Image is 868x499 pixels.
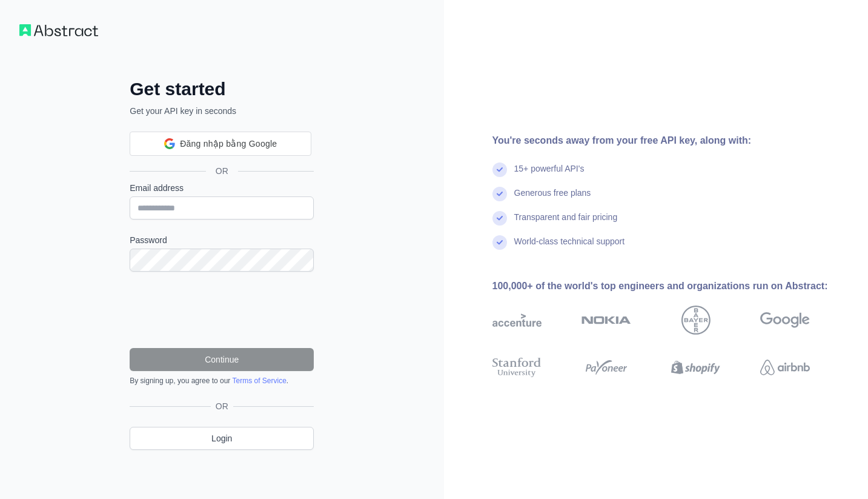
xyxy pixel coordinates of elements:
[671,355,721,380] img: shopify
[130,105,314,117] p: Get your API key in seconds
[180,138,277,150] span: Đăng nhập bằng Google
[514,187,591,211] div: Generous free plans
[130,427,314,450] a: Login
[130,182,314,194] label: Email address
[760,306,810,335] img: google
[514,235,625,260] div: World-class technical support
[206,165,238,177] span: OR
[130,286,314,333] iframe: reCAPTCHA
[492,187,507,201] img: check mark
[492,133,849,148] div: You're seconds away from your free API key, along with:
[492,355,542,380] img: stanford university
[681,306,711,335] img: bayer
[130,348,314,371] button: Continue
[211,400,233,412] span: OR
[581,306,631,335] img: nokia
[581,355,631,380] img: payoneer
[130,78,314,100] h2: Get started
[130,376,314,386] div: By signing up, you agree to our .
[492,306,542,335] img: accenture
[232,377,286,385] a: Terms of Service
[19,24,98,36] img: Workflow
[130,132,311,156] div: Đăng nhập bằng Google
[492,211,507,226] img: check mark
[514,162,585,187] div: 15+ powerful API's
[492,279,849,293] div: 100,000+ of the world's top engineers and organizations run on Abstract:
[492,235,507,250] img: check mark
[492,162,507,177] img: check mark
[130,234,314,246] label: Password
[760,355,810,380] img: airbnb
[514,211,618,235] div: Transparent and fair pricing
